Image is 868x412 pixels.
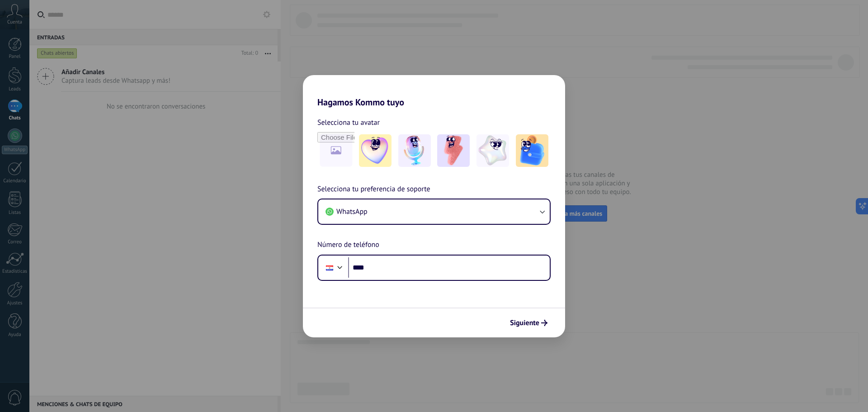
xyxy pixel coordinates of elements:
button: WhatsApp [318,199,550,224]
img: -4.jpeg [476,134,509,167]
span: WhatsApp [336,207,368,216]
span: Selecciona tu avatar [317,117,380,128]
img: -3.jpeg [437,134,470,167]
img: -1.jpeg [359,134,392,167]
h2: Hagamos Kommo tuyo [303,75,565,108]
img: -2.jpeg [398,134,431,167]
span: Selecciona tu preferencia de soporte [317,184,430,195]
img: -5.jpeg [516,134,548,167]
div: Paraguay: + 595 [321,258,338,277]
span: Siguiente [510,320,539,326]
span: Número de teléfono [317,239,379,251]
button: Siguiente [506,315,552,331]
